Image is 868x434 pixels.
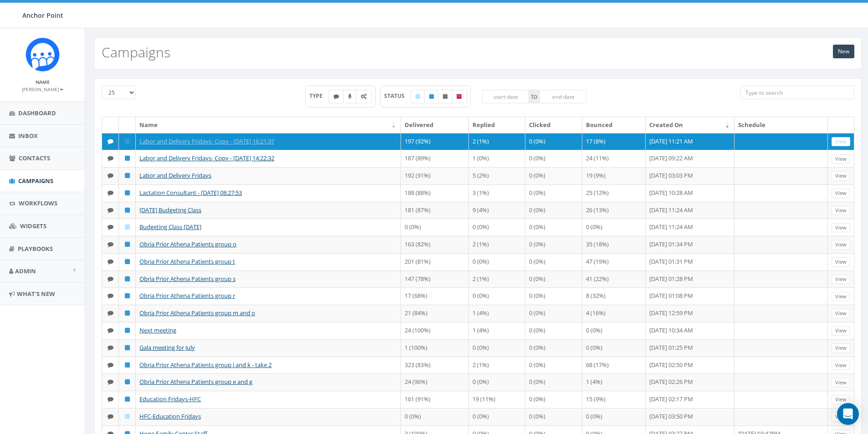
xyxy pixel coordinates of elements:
td: 201 (81%) [401,253,469,271]
a: View [832,257,850,267]
a: Education Fridays-HFC [139,395,201,403]
td: [DATE] 09:22 AM [646,150,734,167]
td: 8 (32%) [582,287,646,305]
i: Published [125,276,130,282]
i: Draft [125,224,130,230]
img: Rally_platform_Icon_1.png [26,37,60,71]
td: 0 (0%) [525,322,582,339]
i: Text SMS [108,362,113,368]
td: 0 (0%) [525,202,582,219]
td: 0 (0%) [469,339,526,357]
td: 2 (1%) [469,271,526,288]
i: Published [125,310,130,316]
a: Labor and Delivery Fridays [139,171,211,179]
i: Text SMS [108,155,113,161]
a: New [833,45,854,58]
i: Text SMS [108,414,113,419]
td: 0 (0%) [582,322,646,339]
td: [DATE] 01:25 PM [646,339,734,357]
a: View [832,412,850,422]
td: 1 (4%) [469,322,526,339]
i: Published [125,207,130,213]
td: 0 (0%) [525,219,582,236]
a: View [832,292,850,301]
td: 24 (96%) [401,373,469,391]
label: Text SMS [329,90,344,103]
td: 181 (87%) [401,202,469,219]
td: 17 (68%) [401,287,469,305]
span: Inbox [18,132,38,140]
td: 2 (1%) [469,357,526,374]
a: View [832,171,850,181]
i: Published [125,345,130,351]
span: Workflows [19,199,57,207]
span: Playbooks [18,245,53,253]
td: 0 (0%) [525,167,582,184]
td: [DATE] 11:24 AM [646,219,734,236]
td: 68 (17%) [582,357,646,374]
td: 5 (2%) [469,167,526,184]
td: 0 (0%) [525,287,582,305]
input: start date [482,90,529,103]
a: Obria Prior Athena Patients group s [139,275,236,283]
a: Obria Prior Athena Patients group o [139,240,236,248]
a: Obria Prior Athena Patients group i and k - take 2 [139,361,272,369]
input: end date [539,90,587,103]
i: Unpublished [443,94,447,99]
span: Campaigns [18,177,53,185]
th: Schedule [734,117,828,133]
i: Text SMS [108,224,113,230]
h2: Campaigns [102,45,170,60]
td: 0 (0%) [525,271,582,288]
label: Automated Message [356,90,372,103]
td: 1 (0%) [469,150,526,167]
i: Published [125,155,130,161]
td: 1 (4%) [582,373,646,391]
a: Lactation Consultant - [DATE] 08:27:53 [139,189,242,197]
td: 25 (12%) [582,184,646,202]
small: Name [36,79,50,85]
td: 147 (78%) [401,271,469,288]
td: 0 (0%) [469,253,526,271]
td: 0 (0%) [401,219,469,236]
td: 24 (11%) [582,150,646,167]
td: 19 (9%) [582,167,646,184]
td: [DATE] 01:31 PM [646,253,734,271]
a: View [832,223,850,233]
td: 0 (0%) [401,408,469,425]
a: View [832,206,850,215]
label: Draft [411,90,425,103]
i: Text SMS [108,379,113,385]
td: 41 (22%) [582,271,646,288]
a: View [832,240,850,250]
i: Ringless Voice Mail [348,94,352,99]
td: 0 (0%) [525,357,582,374]
td: [DATE] 03:03 PM [646,167,734,184]
i: Text SMS [108,138,113,144]
a: View [832,275,850,284]
a: Obria Prior Athena Patients group m and o [139,309,255,317]
th: Clicked [525,117,582,133]
a: View [832,309,850,318]
td: 47 (19%) [582,253,646,271]
td: 0 (0%) [525,339,582,357]
a: HFC-Education Fridays [139,412,201,420]
td: 35 (18%) [582,236,646,253]
i: Published [125,293,130,299]
td: 0 (0%) [525,150,582,167]
i: Text SMS [108,276,113,282]
i: Text SMS [108,293,113,299]
td: 4 (16%) [582,305,646,322]
td: 163 (82%) [401,236,469,253]
a: Gala meeting for July [139,343,195,352]
td: 0 (0%) [525,184,582,202]
td: 0 (0%) [525,408,582,425]
i: Text SMS [108,207,113,213]
a: View [832,326,850,336]
i: Published [125,173,130,179]
i: Published [125,138,130,144]
label: Unpublished [438,90,452,103]
th: Name: activate to sort column ascending [136,117,401,133]
span: Anchor Point [22,11,63,20]
span: Dashboard [18,109,56,117]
